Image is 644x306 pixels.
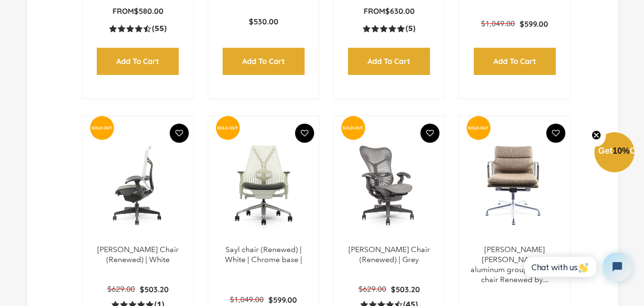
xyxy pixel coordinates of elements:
a: [PERSON_NAME] Chair (Renewed) | Grey [348,245,430,264]
span: 10% [613,146,630,156]
text: SOLD-OUT [468,126,489,130]
a: 5.0 rating (5 votes) [363,23,415,33]
iframe: Tidio Chat [514,244,640,289]
a: Mirra Chair (Renewed) | White - chairorama Mirra Chair (Renewed) | White - chairorama [92,126,184,245]
a: Sayl chair (Renewed) | White | Chrome base | - chairorama Sayl chair (Renewed) | White | Chrome b... [218,126,309,245]
p: From [364,6,415,16]
span: Get Off [598,146,642,156]
button: Add To Wishlist [420,124,440,143]
span: $530.00 [249,17,278,26]
p: From [112,6,164,16]
span: (55) [152,24,166,34]
input: Add to Cart [97,48,179,75]
a: Sayl chair (Renewed) | White | Chrome base | [225,245,302,264]
button: Add To Wishlist [546,124,565,143]
a: Herman Miller Eames® aluminum group soft pad chair Renewed by Chairorama - chairorama Herman Mill... [469,126,560,245]
input: Add to Cart [223,48,305,75]
a: Mirra Chair (Renewed) | Grey - chairorama Mirra Chair (Renewed) | Grey - chairorama [343,126,435,245]
img: Sayl chair (Renewed) | White | Chrome base | - chairorama [218,126,309,245]
button: Add To Wishlist [170,124,189,143]
text: SOLD-OUT [91,126,112,130]
img: Mirra Chair (Renewed) | Grey - chairorama [343,126,435,245]
span: $629.00 [358,285,386,294]
span: (5) [406,24,415,34]
span: $503.20 [391,285,420,294]
button: Close teaser [587,125,606,147]
input: Add to Cart [348,48,430,75]
span: $630.00 [385,6,415,16]
span: $599.00 [268,295,297,305]
span: $503.20 [140,285,169,294]
button: Add To Wishlist [295,124,314,143]
img: Herman Miller Eames® aluminum group soft pad chair Renewed by Chairorama - chairorama [469,126,560,245]
a: [PERSON_NAME] [PERSON_NAME]® aluminum group soft pad chair Renewed by... [470,245,559,284]
img: Mirra Chair (Renewed) | White - chairorama [92,126,184,245]
span: $1,049.00 [481,19,515,28]
span: $629.00 [107,285,135,294]
span: $580.00 [134,6,164,16]
span: $599.00 [520,19,548,29]
div: Get10%OffClose teaser [594,133,634,173]
a: 4.5 rating (55 votes) [109,23,166,33]
text: SOLD-OUT [217,126,238,130]
text: SOLD-OUT [342,126,363,130]
span: $1,049.00 [230,295,264,304]
a: [PERSON_NAME] Chair (Renewed) | White [97,245,179,264]
input: Add to Cart [474,48,556,75]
